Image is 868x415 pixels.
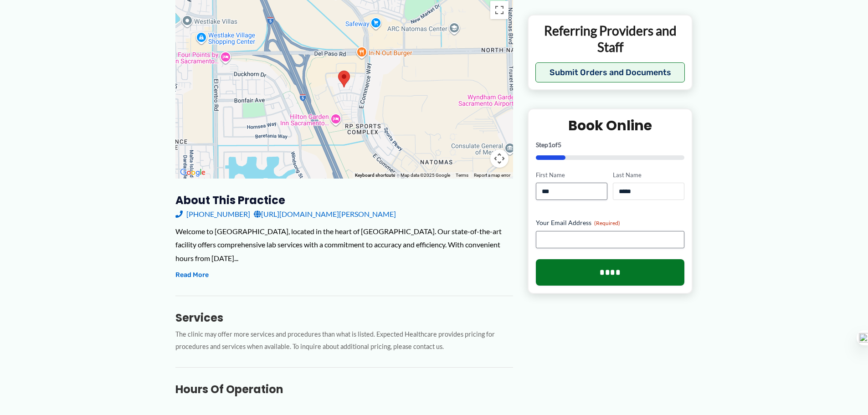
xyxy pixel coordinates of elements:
[178,167,208,179] img: Google
[456,173,468,178] a: Terms (opens in new tab)
[175,193,513,207] h3: About this practice
[594,220,620,226] span: (Required)
[175,311,513,325] h3: Services
[175,207,250,221] a: [PHONE_NUMBER]
[401,173,450,178] span: Map data ©2025 Google
[490,149,508,168] button: Map camera controls
[490,1,508,19] button: Toggle fullscreen view
[535,22,685,56] p: Referring Providers and Staff
[536,218,685,227] label: Your Email Address
[175,225,513,265] div: Welcome to [GEOGRAPHIC_DATA], located in the heart of [GEOGRAPHIC_DATA]. Our state-of-the-art fac...
[474,173,510,178] a: Report a map error
[558,141,561,149] span: 5
[535,62,685,82] button: Submit Orders and Documents
[175,328,513,353] p: The clinic may offer more services and procedures than what is listed. Expected Healthcare provid...
[254,207,396,221] a: [URL][DOMAIN_NAME][PERSON_NAME]
[178,167,208,179] a: Open this area in Google Maps (opens a new window)
[536,171,607,179] label: First Name
[548,141,552,149] span: 1
[536,142,685,148] p: Step of
[536,117,685,134] h2: Book Online
[175,382,513,396] h3: Hours of Operation
[175,270,209,281] button: Read More
[355,172,395,179] button: Keyboard shortcuts
[613,171,684,179] label: Last Name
